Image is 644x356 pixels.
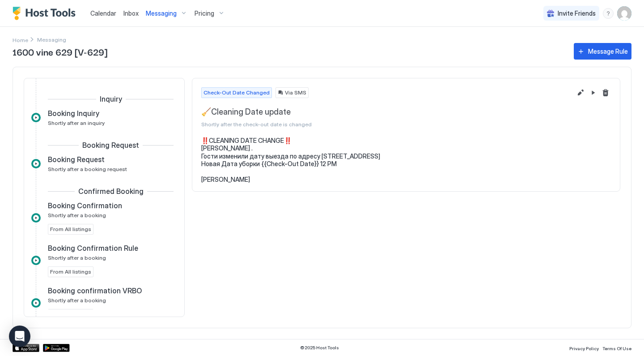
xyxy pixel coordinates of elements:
[600,87,611,98] button: Delete message rule
[13,37,28,43] span: Home
[123,9,139,18] a: Inbox
[588,47,628,56] div: Message Rule
[48,109,99,118] span: Booking Inquiry
[558,9,596,17] span: Invite Friends
[569,343,599,352] a: Privacy Policy
[90,9,116,18] a: Calendar
[13,45,565,58] span: 1600 vine 629 [V-629]
[201,137,611,184] pre: ‼️CLEANING DATE CHANGE‼️ [PERSON_NAME] . Гости изменили дату выезда по адресу [STREET_ADDRESS] Но...
[201,107,572,117] span: 🧹Cleaning Date update
[48,286,142,295] span: Booking confirmation VRBO
[617,6,631,21] div: User profile
[195,9,214,17] span: Pricing
[603,8,614,19] div: menu
[574,43,631,60] button: Message Rule
[13,35,28,44] a: Home
[50,268,91,276] span: From All listings
[37,36,66,43] span: Breadcrumb
[9,326,30,347] div: Open Intercom Messenger
[50,225,91,233] span: From All listings
[602,343,631,352] a: Terms Of Use
[48,212,106,219] span: Shortly after a booking
[13,7,80,20] a: Host Tools Logo
[13,344,39,352] a: App Store
[48,166,127,172] span: Shortly after a booking request
[48,244,138,253] span: Booking Confirmation Rule
[48,254,106,261] span: Shortly after a booking
[48,155,105,164] span: Booking Request
[300,345,339,351] span: © 2025 Host Tools
[123,9,139,17] span: Inbox
[201,121,572,128] span: Shortly after the check-out date is changed
[43,344,70,352] a: Google Play Store
[78,187,144,196] span: Confirmed Booking
[90,9,116,17] span: Calendar
[569,346,599,351] span: Privacy Policy
[575,87,586,98] button: Edit message rule
[13,35,28,44] div: Breadcrumb
[48,297,106,304] span: Shortly after a booking
[82,141,139,150] span: Booking Request
[588,87,598,98] button: Pause Message Rule
[48,201,122,210] span: Booking Confirmation
[285,89,306,97] span: Via SMS
[100,94,122,103] span: Inquiry
[146,9,177,17] span: Messaging
[602,346,631,351] span: Terms Of Use
[48,120,105,126] span: Shortly after an inquiry
[203,89,270,97] span: Check-Out Date Changed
